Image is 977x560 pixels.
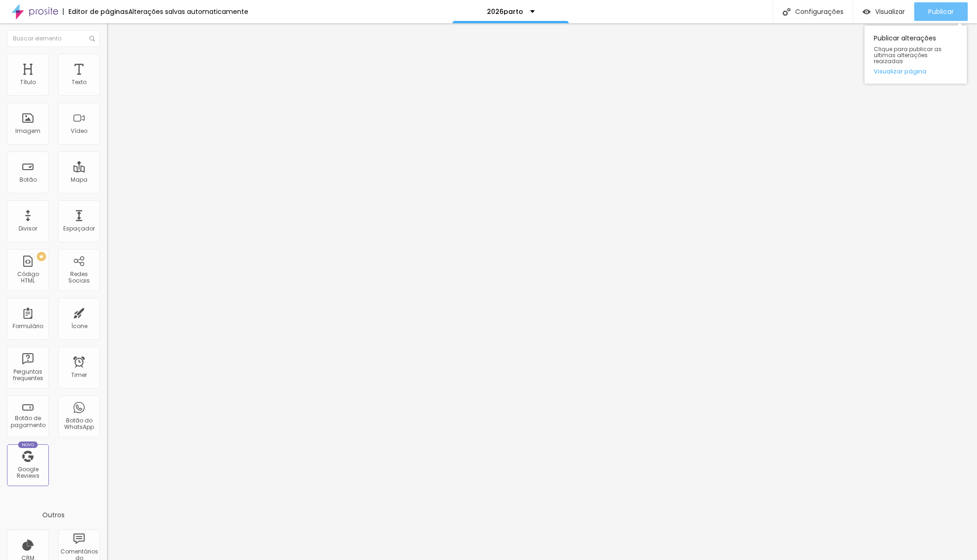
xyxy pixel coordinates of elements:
[19,225,37,232] div: Divisor
[783,8,791,16] img: Icone
[9,415,46,428] div: Botão de pagamento
[20,177,37,183] div: Botão
[107,23,977,560] iframe: Editor
[20,79,36,86] div: Título
[9,369,46,382] div: Perguntas frequentes
[874,68,957,74] a: Visualizar página
[853,2,914,21] button: Visualizar
[9,271,46,284] div: Código HTML
[89,36,95,41] img: Icone
[875,8,905,15] span: Visualizar
[63,8,128,15] div: Editor de páginas
[71,177,87,183] div: Mapa
[13,323,43,329] div: Formulário
[863,8,871,16] img: view-1.svg
[60,271,97,284] div: Redes Sociais
[18,441,38,448] div: Novo
[128,8,248,15] div: Alterações salvas automaticamente
[864,26,967,84] div: Publicar alterações
[487,8,523,15] p: 2026parto
[15,128,40,134] div: Imagem
[71,323,87,329] div: Ícone
[63,225,95,232] div: Espaçador
[9,466,46,480] div: Google Reviews
[71,128,87,134] div: Vídeo
[914,2,968,21] button: Publicar
[874,46,957,65] span: Clique para publicar as ultimas alterações reaizadas
[7,30,100,47] input: Buscar elemento
[928,8,954,15] span: Publicar
[72,79,86,86] div: Texto
[71,372,87,378] div: Timer
[60,417,97,431] div: Botão do WhatsApp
